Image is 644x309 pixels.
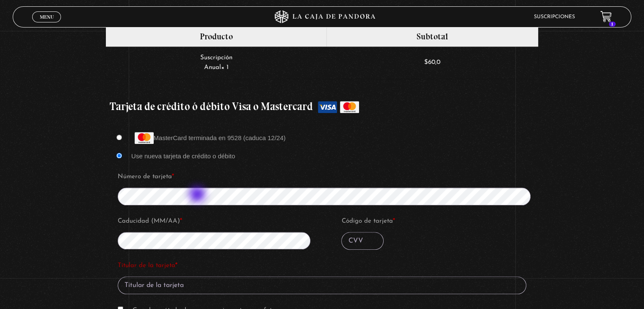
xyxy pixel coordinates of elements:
[131,134,285,141] label: MasterCard terminada en 9528 (caduca 12/24)
[118,171,537,183] label: Número de tarjeta
[341,215,537,228] label: Código de tarjeta
[106,26,326,47] th: Producto
[326,26,538,47] th: Subtotal
[424,59,428,66] span: $
[118,276,526,294] input: Titular de la tarjeta
[424,59,440,66] bdi: 60,0
[118,259,526,272] label: Titular de la tarjeta
[609,22,616,27] span: 1
[110,96,534,117] label: Tarjeta de crédito ó débito Visa o Mastercard
[106,47,326,79] td: Anual
[131,152,235,160] label: Use nueva tarjeta de crédito o débito
[534,14,575,19] a: Suscripciones
[341,232,384,250] input: CVV
[118,215,314,228] label: Caducidad (MM/AA)
[37,21,57,27] span: Cerrar
[221,64,229,71] strong: × 1
[40,14,54,19] span: Menu
[200,55,232,61] span: Suscripción
[600,11,612,22] a: 1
